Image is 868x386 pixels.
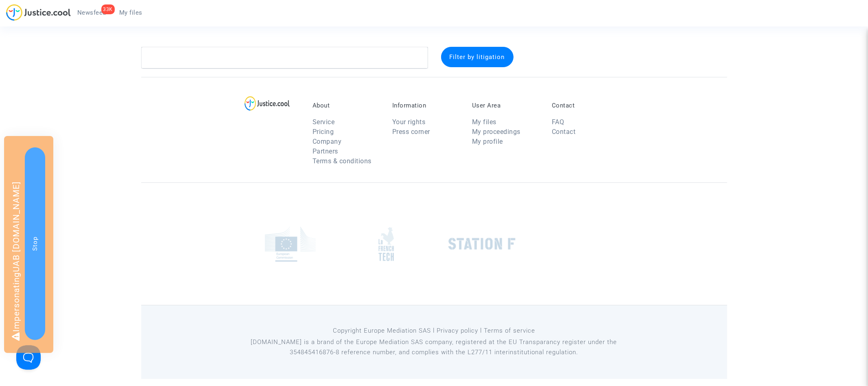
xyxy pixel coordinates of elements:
button: Stop [25,147,45,340]
span: My files [119,9,142,16]
a: FAQ [552,118,564,126]
p: Contact [552,102,619,109]
p: Information [392,102,460,109]
img: stationf.png [448,238,516,250]
span: Filter by litigation [450,53,505,61]
a: Company [313,138,342,145]
a: Service [313,118,335,126]
a: My files [472,118,496,126]
p: Copyright Europe Mediation SAS l Privacy policy l Terms of service [249,326,619,336]
p: User Area [472,102,540,109]
a: My profile [472,138,503,145]
a: Pricing [313,128,334,136]
iframe: Help Scout Beacon - Open [16,345,41,370]
a: My proceedings [472,128,520,136]
a: Terms & conditions [313,157,372,165]
div: Impersonating [4,136,53,353]
span: Stop [31,237,39,251]
span: Newsfeed [77,9,106,16]
a: 33KNewsfeed [71,7,113,19]
a: Press corner [392,128,430,136]
img: logo-lg.svg [245,96,290,111]
a: Contact [552,128,576,136]
a: Your rights [392,118,426,126]
a: Partners [313,147,338,155]
div: 33K [101,4,115,14]
p: [DOMAIN_NAME] is a brand of the Europe Mediation SAS company, registered at the EU Transparancy r... [249,337,619,357]
img: europe_commision.png [265,226,316,262]
a: My files [113,7,149,19]
img: french_tech.png [378,227,394,261]
img: jc-logo.svg [6,4,71,21]
p: About [313,102,380,109]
